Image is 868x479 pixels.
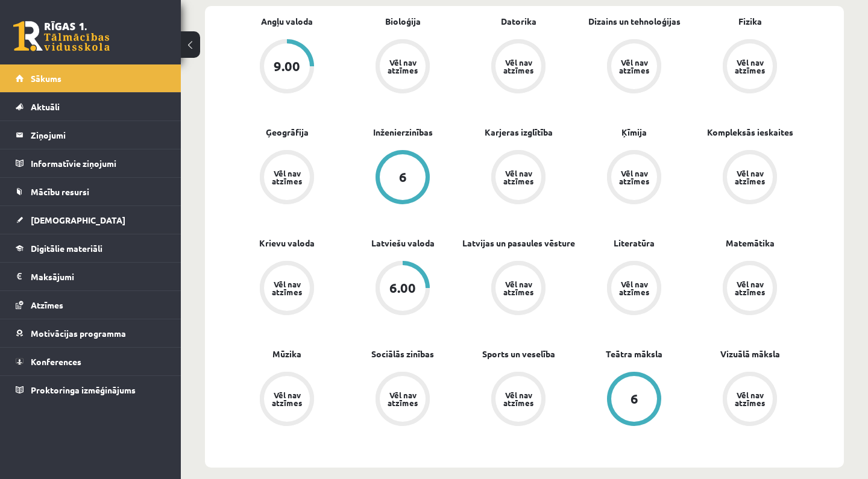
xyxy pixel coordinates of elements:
a: Mūzika [272,348,301,360]
a: Digitālie materiāli [16,234,166,262]
a: Ziņojumi [16,121,166,149]
a: 6 [345,150,461,207]
span: Motivācijas programma [31,328,126,339]
legend: Maksājumi [31,263,166,290]
span: Mācību resursi [31,186,89,197]
legend: Informatīvie ziņojumi [31,149,166,177]
a: Vēl nav atzīmes [345,39,461,96]
a: 6.00 [345,261,461,318]
div: Vēl nav atzīmes [617,280,651,296]
a: Vēl nav atzīmes [576,39,692,96]
a: 6 [576,372,692,428]
a: Vēl nav atzīmes [229,372,345,428]
a: Vēl nav atzīmes [692,372,808,428]
div: Vēl nav atzīmes [502,58,535,74]
a: Kompleksās ieskaites [707,126,793,139]
div: 6 [399,171,407,184]
a: Vēl nav atzīmes [461,261,576,318]
a: Datorika [501,15,536,28]
div: Vēl nav atzīmes [733,391,767,407]
div: 6.00 [389,281,416,295]
a: Krievu valoda [259,237,315,249]
a: Konferences [16,348,166,375]
a: Vēl nav atzīmes [692,150,808,207]
legend: Ziņojumi [31,121,166,149]
div: Vēl nav atzīmes [502,391,535,407]
a: Vēl nav atzīmes [576,261,692,318]
a: Vizuālā māksla [720,348,780,360]
a: Latviešu valoda [371,237,435,249]
a: Vēl nav atzīmes [345,372,461,428]
a: Angļu valoda [261,15,313,28]
div: Vēl nav atzīmes [502,280,535,296]
a: 9.00 [229,39,345,96]
span: Aktuāli [31,101,60,112]
a: Vēl nav atzīmes [229,150,345,207]
a: Rīgas 1. Tālmācības vidusskola [13,21,110,51]
a: Sociālās zinības [371,348,434,360]
span: Sākums [31,73,61,84]
a: Literatūra [614,237,655,249]
a: Vēl nav atzīmes [461,150,576,207]
a: Vēl nav atzīmes [576,150,692,207]
div: 6 [631,392,638,405]
a: [DEMOGRAPHIC_DATA] [16,206,166,234]
div: Vēl nav atzīmes [386,391,420,407]
a: Ķīmija [621,126,647,139]
span: Konferences [31,356,81,367]
div: Vēl nav atzīmes [617,169,651,185]
a: Vēl nav atzīmes [692,261,808,318]
a: Karjeras izglītība [485,126,553,139]
a: Vēl nav atzīmes [461,39,576,96]
a: Proktoringa izmēģinājums [16,376,166,404]
a: Dizains un tehnoloģijas [588,15,681,28]
div: Vēl nav atzīmes [386,58,420,74]
a: Latvijas un pasaules vēsture [462,237,575,249]
a: Informatīvie ziņojumi [16,149,166,177]
div: Vēl nav atzīmes [617,58,651,74]
div: Vēl nav atzīmes [270,391,304,407]
a: Vēl nav atzīmes [461,372,576,428]
span: Proktoringa izmēģinājums [31,384,136,395]
a: Motivācijas programma [16,319,166,347]
a: Vēl nav atzīmes [229,261,345,318]
a: Bioloģija [385,15,421,28]
a: Matemātika [726,237,775,249]
a: Vēl nav atzīmes [692,39,808,96]
span: [DEMOGRAPHIC_DATA] [31,214,125,225]
a: Fizika [738,15,762,28]
a: Maksājumi [16,263,166,290]
div: Vēl nav atzīmes [733,280,767,296]
span: Digitālie materiāli [31,243,102,254]
a: Sports un veselība [482,348,555,360]
span: Atzīmes [31,299,63,310]
div: Vēl nav atzīmes [270,169,304,185]
a: Atzīmes [16,291,166,319]
div: Vēl nav atzīmes [733,58,767,74]
a: Inženierzinības [373,126,433,139]
div: Vēl nav atzīmes [733,169,767,185]
a: Ģeogrāfija [266,126,309,139]
a: Teātra māksla [606,348,662,360]
div: 9.00 [274,60,300,73]
a: Sākums [16,64,166,92]
div: Vēl nav atzīmes [502,169,535,185]
a: Mācību resursi [16,178,166,205]
div: Vēl nav atzīmes [270,280,304,296]
a: Aktuāli [16,93,166,121]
